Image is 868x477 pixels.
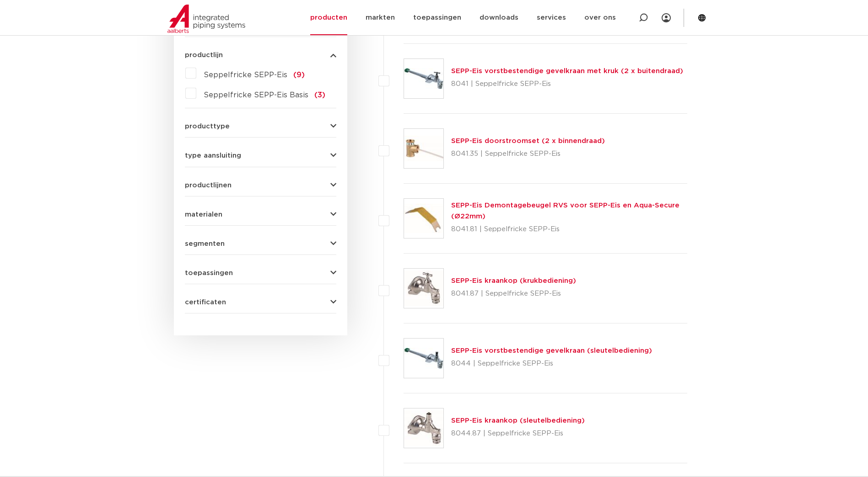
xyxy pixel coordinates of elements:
button: productlijnen [185,182,336,189]
img: Thumbnail for SEPP-Eis vorstbestendige gevelkraan met kruk (2 x buitendraad) [404,59,443,98]
p: 8041.87 | Seppelfricke SEPP-Eis [451,286,576,301]
p: 8041 | Seppelfricke SEPP-Eis [451,77,683,91]
span: toepassingen [185,270,233,276]
button: certificaten [185,299,336,306]
p: 8041.81 | Seppelfricke SEPP-Eis [451,222,688,237]
span: segmenten [185,240,225,247]
a: SEPP-Eis kraankop (krukbediening) [451,277,576,284]
span: productlijnen [185,182,232,189]
span: Seppelfricke SEPP-Eis [204,71,287,79]
button: toepassingen [185,270,336,276]
button: segmenten [185,240,336,247]
span: (9) [293,71,305,79]
span: type aansluiting [185,152,241,159]
span: (3) [314,91,325,99]
a: SEPP-Eis Demontagebeugel RVS voor SEPP-Eis en Aqua-Secure (Ø22mm) [451,202,679,220]
button: productlijn [185,52,336,58]
img: Thumbnail for SEPP-Eis vorstbestendige gevelkraan (sleutelbediening) [404,339,443,378]
a: SEPP-Eis vorstbestendige gevelkraan (sleutelbediening) [451,347,652,354]
p: 8044 | Seppelfricke SEPP-Eis [451,356,652,371]
img: Thumbnail for SEPP-Eis kraankop (krukbediening) [404,269,443,308]
span: certificaten [185,299,226,306]
img: Thumbnail for SEPP-Eis Demontagebeugel RVS voor SEPP-Eis en Aqua-Secure (Ø22mm) [404,199,443,238]
span: productlijn [185,52,223,58]
button: materialen [185,211,336,218]
p: 8044.87 | Seppelfricke SEPP-Eis [451,426,585,441]
p: 8041.35 | Seppelfricke SEPP-Eis [451,147,605,161]
a: SEPP-Eis kraankop (sleutelbediening) [451,417,585,424]
img: Thumbnail for SEPP-Eis kraankop (sleutelbediening) [404,408,443,448]
span: producttype [185,123,230,130]
a: SEPP-Eis vorstbestendige gevelkraan met kruk (2 x buitendraad) [451,68,683,74]
a: SEPP-Eis doorstroomset (2 x binnendraad) [451,138,605,144]
span: Seppelfricke SEPP-Eis Basis [204,91,308,99]
img: Thumbnail for SEPP-Eis doorstroomset (2 x binnendraad) [404,129,443,168]
span: materialen [185,211,222,218]
button: producttype [185,123,336,130]
button: type aansluiting [185,152,336,159]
